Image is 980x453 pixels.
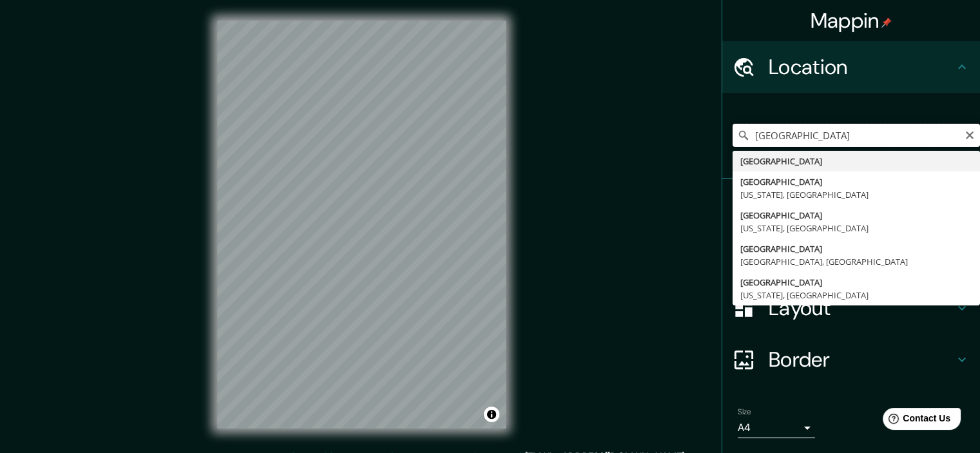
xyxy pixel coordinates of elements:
div: Pins [722,179,980,231]
h4: Layout [769,295,954,321]
div: [US_STATE], [GEOGRAPHIC_DATA] [740,188,972,201]
div: [GEOGRAPHIC_DATA] [740,155,972,168]
div: [GEOGRAPHIC_DATA] [740,276,972,289]
label: Size [738,407,751,418]
div: Location [722,41,980,93]
div: [US_STATE], [GEOGRAPHIC_DATA] [740,289,972,302]
button: Toggle attribution [484,407,499,422]
div: [GEOGRAPHIC_DATA] [740,209,972,222]
div: [GEOGRAPHIC_DATA], [GEOGRAPHIC_DATA] [740,255,972,268]
div: Layout [722,282,980,334]
img: pin-icon.png [881,17,892,28]
div: Style [722,231,980,282]
div: [GEOGRAPHIC_DATA] [740,175,972,188]
div: A4 [738,418,815,438]
h4: Border [769,347,954,372]
input: Pick your city or area [733,124,980,147]
canvas: Map [217,21,506,429]
iframe: Help widget launcher [865,403,966,439]
h4: Mappin [811,8,892,34]
button: Clear [965,128,975,140]
div: [GEOGRAPHIC_DATA] [740,242,972,255]
div: Border [722,334,980,385]
h4: Location [769,54,954,80]
div: [US_STATE], [GEOGRAPHIC_DATA] [740,222,972,235]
